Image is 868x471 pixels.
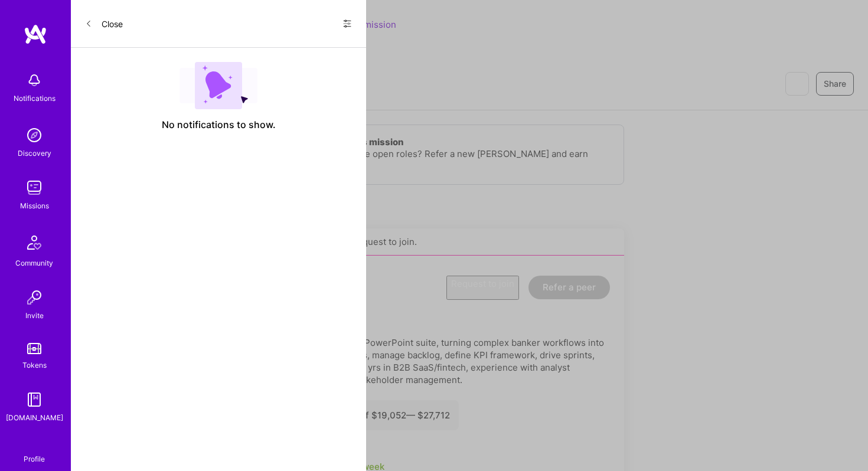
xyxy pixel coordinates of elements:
img: teamwork [22,176,46,199]
div: Community [15,257,53,269]
button: Close [85,14,123,33]
img: logo [24,24,47,45]
img: Invite [22,286,46,309]
div: Profile [24,453,45,464]
a: Profile [19,440,49,464]
div: [DOMAIN_NAME] [6,411,63,424]
div: Tokens [22,359,47,371]
img: empty [180,62,257,109]
span: No notifications to show. [162,119,276,131]
img: guide book [22,388,46,411]
img: Community [20,228,48,257]
img: bell [22,68,46,92]
div: Notifications [14,92,56,104]
img: discovery [22,123,46,147]
div: Discovery [18,147,51,159]
div: Missions [20,199,49,212]
div: Invite [25,309,44,322]
img: tokens [27,343,41,354]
